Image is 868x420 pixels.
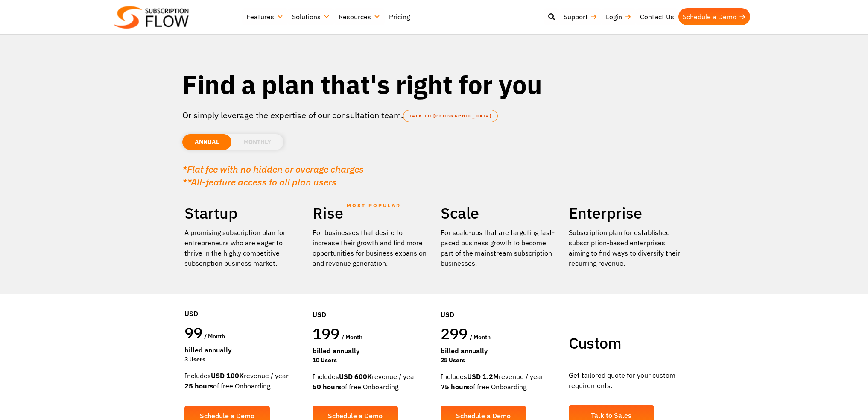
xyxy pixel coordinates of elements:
[204,332,225,340] span: / month
[184,382,213,390] strong: 25 hours
[313,284,428,324] div: USD
[313,371,428,392] div: Includes revenue / year of free Onboarding
[456,412,511,419] span: Schedule a Demo
[313,323,340,344] span: 199
[385,8,414,25] a: Pricing
[184,227,300,268] p: A promising subscription plan for entrepreneurs who are eager to thrive in the highly competitive...
[182,109,686,122] p: Or simply leverage the expertise of our consultation team.
[441,227,556,268] div: For scale-ups that are targeting fast-paced business growth to become part of the mainstream subs...
[182,68,686,100] h1: Find a plan that's right for you
[441,371,556,392] div: Includes revenue / year of free Onboarding
[211,371,244,380] strong: USD 100K
[441,356,556,365] div: 25 Users
[347,196,401,215] span: MOST POPULAR
[313,227,428,268] div: For businesses that desire to increase their growth and find more opportunities for business expa...
[184,323,203,343] span: 99
[559,8,602,25] a: Support
[467,372,499,381] strong: USD 1.2M
[569,333,621,353] span: Custom
[602,8,636,25] a: Login
[569,370,684,391] p: Get tailored quote for your custom requirements.
[441,284,556,324] div: USD
[441,346,556,356] div: Billed Annually
[636,8,678,25] a: Contact Us
[313,356,428,365] div: 10 Users
[441,382,469,391] strong: 75 hours
[184,283,300,323] div: USD
[403,110,498,122] a: TALK TO [GEOGRAPHIC_DATA]
[441,323,468,344] span: 299
[328,412,383,419] span: Schedule a Demo
[342,333,362,341] span: / month
[339,372,372,381] strong: USD 600K
[184,345,300,355] div: Billed Annually
[231,134,283,150] li: MONTHLY
[114,6,189,29] img: Subscriptionflow
[313,346,428,356] div: Billed Annually
[441,203,556,223] h2: Scale
[182,163,364,175] em: *Flat fee with no hidden or overage charges
[334,8,385,25] a: Resources
[678,8,750,25] a: Schedule a Demo
[569,227,684,268] p: Subscription plan for established subscription-based enterprises aiming to find ways to diversify...
[184,370,300,391] div: Includes revenue / year of free Onboarding
[200,412,254,419] span: Schedule a Demo
[591,412,631,419] span: Talk to Sales
[184,355,300,364] div: 3 Users
[182,176,336,188] em: **All-feature access to all plan users
[242,8,288,25] a: Features
[313,203,428,223] h2: Rise
[569,203,684,223] h2: Enterprise
[288,8,334,25] a: Solutions
[313,382,341,391] strong: 50 hours
[470,333,491,341] span: / month
[182,134,231,150] li: ANNUAL
[184,203,300,223] h2: Startup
